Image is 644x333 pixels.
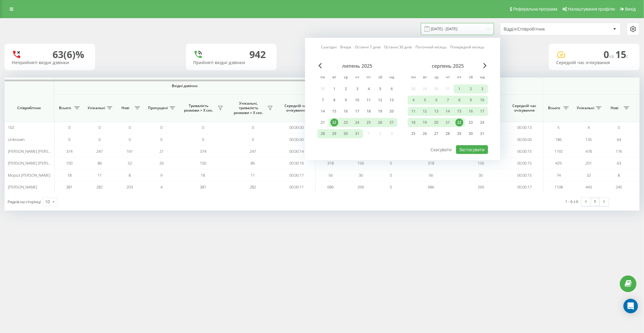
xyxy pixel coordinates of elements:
[365,85,373,93] div: 4
[566,198,578,204] div: 1 - 6 з 6
[340,96,351,105] div: ср 9 лип 2025 р.
[127,149,133,154] span: 161
[250,184,256,190] span: 282
[556,160,562,166] span: 429
[429,172,433,178] span: 56
[374,118,386,127] div: сб 26 лип 2025 р.
[161,125,163,130] span: 0
[201,172,205,178] span: 18
[364,73,373,82] abbr: п’ятниця
[353,107,361,115] div: 17
[455,107,463,115] div: 15
[319,107,327,115] div: 14
[431,129,442,138] div: ср 27 серп 2025 р.
[390,160,392,166] span: 0
[465,107,476,116] div: сб 16 серп 2025 р.
[8,184,37,190] span: [PERSON_NAME]
[586,137,592,142] span: 135
[428,184,434,190] span: 686
[479,172,483,178] span: 30
[616,184,622,190] span: 240
[252,137,254,142] span: 0
[342,119,350,126] div: 23
[8,199,41,204] span: Рядків на сторінці
[12,60,88,65] div: Неприйняті вхідні дзвінки
[88,106,105,110] span: Унікальні
[351,84,363,93] div: чт 3 лип 2025 р.
[390,184,392,190] span: 0
[148,106,168,110] span: Пропущені
[421,119,429,126] div: 19
[317,63,397,69] div: липень 2025
[442,118,453,127] div: чт 21 серп 2025 р.
[432,107,440,115] div: 13
[408,129,419,138] div: пн 25 серп 2025 р.
[353,96,361,104] div: 10
[365,107,373,115] div: 18
[431,107,442,116] div: ср 13 серп 2025 р.
[200,184,206,190] span: 381
[318,73,327,82] abbr: понеділок
[453,96,465,105] div: пт 8 серп 2025 р.
[328,172,333,178] span: 56
[409,130,417,138] div: 25
[408,107,419,116] div: пн 11 серп 2025 р.
[577,106,594,110] span: Унікальні
[161,184,163,190] span: 4
[319,119,327,126] div: 21
[328,160,334,166] span: 318
[478,107,486,115] div: 17
[478,184,484,190] span: 269
[444,107,452,115] div: 14
[388,119,396,126] div: 27
[374,84,386,93] div: сб 5 лип 2025 р.
[476,84,488,93] div: нд 3 серп 2025 р.
[453,84,465,93] div: пт 1 серп 2025 р.
[97,149,103,154] span: 247
[442,107,453,116] div: чт 14 серп 2025 р.
[456,145,488,154] button: Застосувати
[465,96,476,105] div: сб 9 серп 2025 р.
[483,63,487,68] span: Next Month
[455,130,463,138] div: 29
[99,137,101,142] span: 0
[351,107,363,116] div: чт 17 лип 2025 р.
[351,129,363,138] div: чт 31 лип 2025 р.
[408,118,419,127] div: пн 18 серп 2025 р.
[421,107,429,115] div: 12
[587,172,591,178] span: 32
[444,96,452,104] div: 7
[67,172,72,178] span: 18
[384,44,412,50] a: Останні 30 днів
[200,160,206,166] span: 100
[8,149,67,154] span: [PERSON_NAME] [PERSON_NAME]
[478,85,486,93] div: 3
[330,119,338,126] div: 22
[455,119,463,126] div: 22
[607,106,622,110] span: Нові
[476,107,488,116] div: нд 17 серп 2025 р.
[278,157,316,169] td: 00:00:16
[465,118,476,127] div: сб 23 серп 2025 р.
[363,84,374,93] div: пт 4 лип 2025 р.
[586,160,592,166] span: 201
[193,60,269,65] div: Прийняті вхідні дзвінки
[374,96,386,105] div: сб 12 лип 2025 р.
[408,96,419,105] div: пн 4 серп 2025 р.
[376,85,384,93] div: 5
[409,96,417,104] div: 4
[626,53,629,60] span: c
[66,149,73,154] span: 374
[200,149,206,154] span: 374
[388,107,396,115] div: 20
[374,107,386,116] div: сб 19 лип 2025 р.
[328,129,340,138] div: вт 29 лип 2025 р.
[342,130,350,138] div: 30
[376,119,384,126] div: 26
[363,96,374,105] div: пт 11 лип 2025 р.
[432,130,440,138] div: 27
[478,119,486,126] div: 24
[330,107,338,115] div: 15
[351,118,363,127] div: чт 24 лип 2025 р.
[321,44,337,50] a: Сьогодні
